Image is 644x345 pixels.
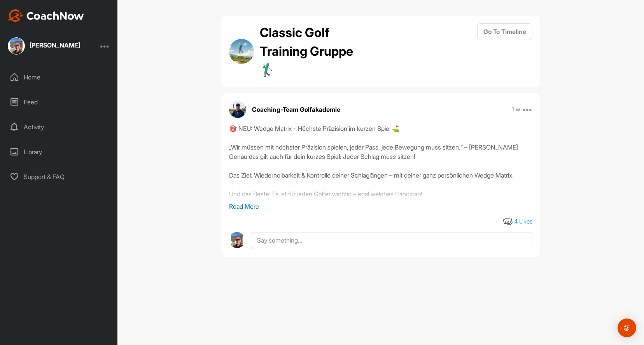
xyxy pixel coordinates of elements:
div: Support & FAQ [4,167,114,187]
div: Activity [4,117,114,137]
p: Read More [229,202,532,211]
div: [PERSON_NAME] [30,42,80,48]
a: Go To Timeline [477,23,532,79]
img: CoachNow [8,9,84,22]
div: Feed [4,92,114,112]
div: 4 Likes [514,217,532,226]
img: avatar [229,232,245,248]
p: 1 w [512,106,520,113]
div: Library [4,142,114,162]
div: 🎯 NEU: Wedge Matrix – Höchste Präzision im kurzen Spiel ⛳️ „Wir müssen mit höchster Präzision spi... [229,124,532,202]
img: square_69d90ef5d548a5eba8a1d5aa39d8f72a.jpg [8,37,25,55]
h2: Classic Golf Training Gruppe 🏌️‍♂️ [260,23,365,79]
div: Open Intercom Messenger [618,319,636,337]
div: Home [4,67,114,87]
button: Go To Timeline [477,23,532,40]
p: Coaching-Team Golfakademie [252,105,340,114]
img: avatar [229,101,246,118]
img: avatar [229,39,254,64]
